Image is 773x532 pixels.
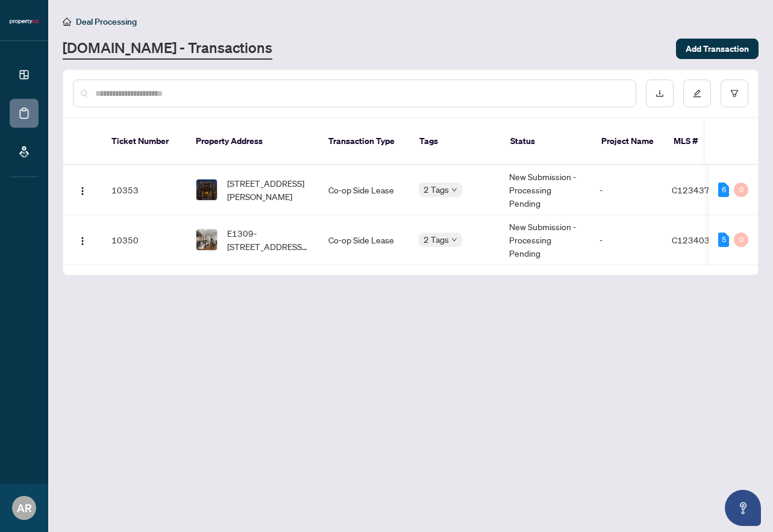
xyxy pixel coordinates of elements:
[686,39,749,58] span: Add Transaction
[10,18,39,25] img: logo
[319,118,410,165] th: Transaction Type
[664,118,736,165] th: MLS #
[683,80,711,107] button: edit
[78,236,87,246] img: Logo
[78,186,87,196] img: Logo
[718,233,729,247] div: 5
[672,234,721,245] span: C12340360
[499,215,590,265] td: New Submission - Processing Pending
[592,118,664,165] th: Project Name
[73,230,92,249] button: Logo
[227,227,309,253] span: E1309-[STREET_ADDRESS][PERSON_NAME]
[725,490,761,526] button: Open asap
[646,80,674,107] button: download
[451,237,457,243] span: down
[693,89,701,98] span: edit
[410,118,501,165] th: Tags
[424,183,449,196] span: 2 Tags
[721,80,748,107] button: filter
[499,165,590,215] td: New Submission - Processing Pending
[63,17,71,26] span: home
[319,165,409,215] td: Co-op Side Lease
[451,187,457,193] span: down
[730,89,739,98] span: filter
[73,180,92,199] button: Logo
[590,215,662,265] td: -
[672,184,721,195] span: C12343755
[501,118,592,165] th: Status
[718,183,729,197] div: 6
[656,89,664,98] span: download
[102,215,186,265] td: 10350
[76,16,137,27] span: Deal Processing
[734,183,748,197] div: 0
[102,118,186,165] th: Ticket Number
[17,499,32,516] span: AR
[196,230,217,250] img: thumbnail-img
[424,233,449,246] span: 2 Tags
[734,233,748,247] div: 0
[196,180,217,200] img: thumbnail-img
[102,165,186,215] td: 10353
[319,215,409,265] td: Co-op Side Lease
[590,165,662,215] td: -
[227,177,309,203] span: [STREET_ADDRESS][PERSON_NAME]
[186,118,319,165] th: Property Address
[63,38,272,60] a: [DOMAIN_NAME] - Transactions
[676,39,759,59] button: Add Transaction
